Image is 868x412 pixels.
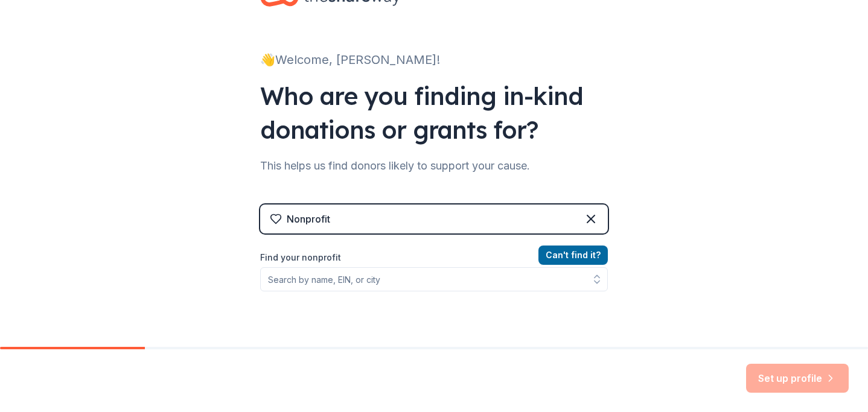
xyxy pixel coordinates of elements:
[260,156,608,176] div: This helps us find donors likely to support your cause.
[260,250,608,265] label: Find your nonprofit
[260,79,608,147] div: Who are you finding in-kind donations or grants for?
[260,267,608,291] input: Search by name, EIN, or city
[287,212,330,226] div: Nonprofit
[260,50,608,69] div: 👋 Welcome, [PERSON_NAME]!
[538,246,608,265] button: Can't find it?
